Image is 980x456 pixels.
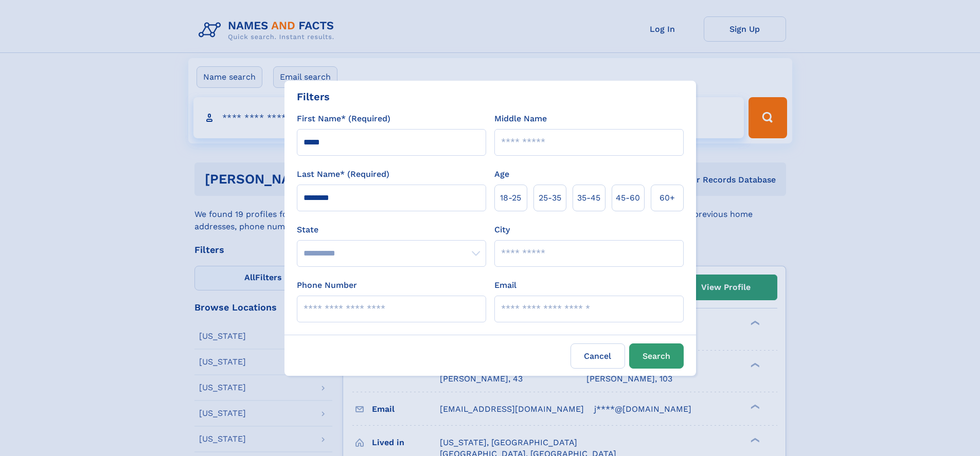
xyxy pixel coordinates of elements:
label: First Name* (Required) [297,113,390,125]
button: Search [629,343,684,369]
label: Last Name* (Required) [297,168,389,180]
span: 25‑35 [539,192,561,204]
span: 60+ [660,192,675,204]
div: Filters [297,89,330,104]
label: City [494,224,510,236]
label: Email [494,279,516,291]
span: 18‑25 [500,192,521,204]
label: Middle Name [494,113,547,125]
label: State [297,224,486,236]
span: 45‑60 [616,192,640,204]
span: 35‑45 [577,192,600,204]
label: Phone Number [297,279,357,291]
label: Cancel [571,343,625,369]
label: Age [494,168,509,180]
